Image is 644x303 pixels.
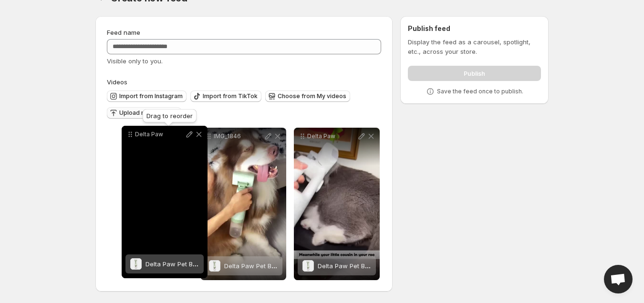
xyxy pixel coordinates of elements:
span: Delta Paw Pet Brush Vacuum [224,262,311,270]
p: IMG_1846 [214,132,263,140]
span: Delta Paw Pet Brush Vacuum [318,262,405,270]
span: Delta Paw Pet Brush Vacuum [145,260,232,268]
button: Import from Instagram [107,91,187,102]
p: Delta Paw [135,131,185,138]
h2: Publish feed [408,24,541,33]
img: Delta Paw Pet Brush Vacuum [130,258,142,270]
p: Delta Paw [307,132,357,140]
img: Delta Paw Pet Brush Vacuum [302,260,314,272]
span: Videos [107,78,127,86]
span: Import from Instagram [119,92,183,100]
div: Delta PawDelta Paw Pet Brush VacuumDelta Paw Pet Brush Vacuum [294,128,380,280]
span: Upload more videos [119,109,177,117]
span: Import from TikTok [203,92,258,100]
button: Upload more videos [107,107,181,119]
div: Delta PawDelta Paw Pet Brush VacuumDelta Paw Pet Brush Vacuum [122,126,208,278]
span: Choose from My videos [278,92,346,100]
span: Visible only to you. [107,57,163,65]
button: Import from TikTok [190,91,261,102]
p: Save the feed once to publish. [437,88,523,95]
div: IMG_1846Delta Paw Pet Brush VacuumDelta Paw Pet Brush Vacuum [200,128,286,280]
button: Choose from My videos [265,91,350,102]
div: Open chat [604,265,633,293]
p: Display the feed as a carousel, spotlight, etc., across your store. [408,37,541,56]
img: Delta Paw Pet Brush Vacuum [209,260,220,272]
span: Feed name [107,29,140,36]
